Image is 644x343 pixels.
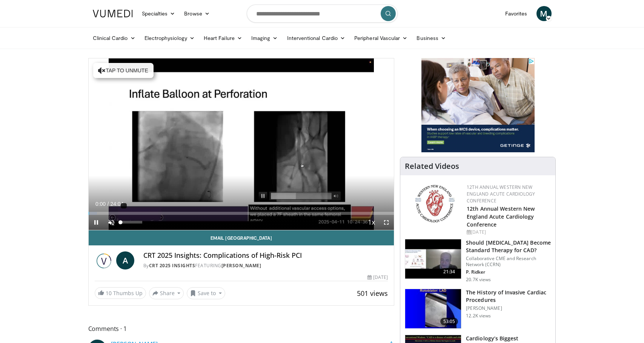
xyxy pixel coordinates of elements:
[95,287,146,299] a: 10 Thumbs Up
[116,251,134,269] a: A
[88,31,140,46] a: Clinical Cardio
[405,239,461,279] img: eb63832d-2f75-457d-8c1a-bbdc90eb409c.150x105_q85_crop-smart_upscale.jpg
[121,221,142,224] div: Volume Level
[137,6,180,21] a: Specialties
[247,5,398,23] input: Search topics, interventions
[180,6,214,21] a: Browse
[89,215,104,230] button: Pause
[140,31,199,46] a: Electrophysiology
[466,239,551,254] h3: Should [MEDICAL_DATA] Become Standard Therapy for CAD?
[467,184,535,204] a: 12th Annual Western New England Acute Cardiology Conference
[89,58,394,230] video-js: Video Player
[89,212,394,215] div: Progress Bar
[467,205,535,228] a: 12th Annual Western New England Acute Cardiology Conference
[440,268,458,276] span: 21:34
[466,256,551,268] p: Collaborative CME and Research Network (CCRN)
[405,289,461,328] img: a9c9c892-6047-43b2-99ef-dda026a14e5f.150x105_q85_crop-smart_upscale.jpg
[405,289,551,329] a: 53:05 The History of Invasive Cardiac Procedures [PERSON_NAME] 12.2K views
[143,262,388,269] div: By FEATURING
[247,31,283,46] a: Imaging
[104,215,119,230] button: Unmute
[364,215,379,230] button: Playback Rate
[110,201,123,207] span: 24:04
[108,201,109,207] span: /
[466,269,551,275] p: P. Ridker
[367,274,388,281] div: [DATE]
[106,289,112,297] span: 10
[414,184,456,224] img: 0954f259-7907-4053-a817-32a96463ecc8.png.150x105_q85_autocrop_double_scale_upscale_version-0.2.png
[421,58,535,152] iframe: Advertisement
[93,63,154,78] button: Tap to unmute
[467,229,549,236] div: [DATE]
[466,289,551,304] h3: The History of Invasive Cardiac Procedures
[350,31,412,46] a: Peripheral Vascular
[93,10,133,17] img: VuMedi Logo
[149,287,184,299] button: Share
[412,31,450,46] a: Business
[357,289,388,298] span: 501 views
[199,31,247,46] a: Heart Failure
[536,6,552,21] a: M
[405,239,551,283] a: 21:34 Should [MEDICAL_DATA] Become Standard Therapy for CAD? Collaborative CME and Research Netwo...
[440,318,458,325] span: 53:05
[187,287,225,299] button: Save to
[88,324,395,334] span: Comments 1
[149,262,195,269] a: CRT 2025 Insights
[405,162,459,171] h4: Related Videos
[95,201,106,207] span: 0:00
[89,230,394,245] a: Email [GEOGRAPHIC_DATA]
[466,277,491,283] p: 20.7K views
[283,31,350,46] a: Interventional Cardio
[466,305,551,311] p: [PERSON_NAME]
[221,262,261,269] a: [PERSON_NAME]
[501,6,532,21] a: Favorites
[143,251,388,260] h4: CRT 2025 Insights: Complications of High-Risk PCI
[466,313,491,319] p: 12.2K views
[379,215,394,230] button: Fullscreen
[95,251,113,269] img: CRT 2025 Insights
